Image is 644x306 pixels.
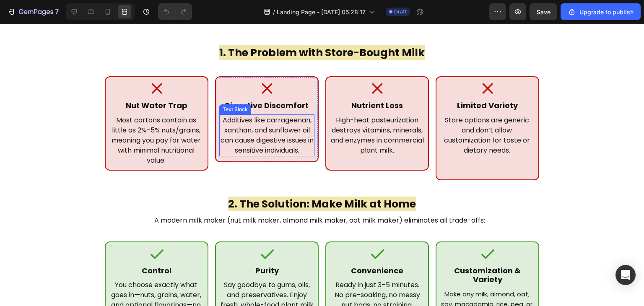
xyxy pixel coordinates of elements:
h2: Customization & Variety [440,242,535,262]
div: Open Intercom Messenger [615,265,636,285]
h2: Purity [219,242,314,253]
button: Save [530,3,557,20]
p: 7 [55,7,59,17]
p: Make any milk, almond, oat, soy, macadamia, rice, pea, or coconut—customized for taste and nutrit... [441,266,533,306]
span: / [273,8,275,16]
p: Most cartons contain as little as 2%–5% nuts/grains, meaning you pay for water with minimal nutri... [110,92,203,142]
div: Text Block [221,82,249,90]
div: Undo/Redo [158,3,192,20]
p: Say goodbye to gums, oils, and preservatives. Enjoy fresh, whole-food plant milk every time. [220,257,314,297]
span: 1. The Problem with Store-Bought Milk [219,22,425,36]
button: Upgrade to publish [561,3,641,20]
p: Ready in just 3–5 minutes. No pre-soaking, no messy nut bags, no straining. [330,257,424,287]
span: Save [537,8,551,16]
h2: Nutrient Loss [330,77,425,88]
h2: Limited Variety [440,77,535,88]
p: Additives like carrageenan, xanthan, and sunflower oil can cause digestive issues in sensitive in... [220,92,314,132]
p: A modern milk maker (nut milk maker, almond milk maker, oat milk maker) eliminates all trade-offs: [99,192,540,202]
h2: Nut Water Trap [109,77,204,88]
span: Draft [394,8,407,16]
span: Landing Page - [DATE] 05:28:17 [277,8,366,16]
button: 7 [3,3,62,20]
h2: Convenience [330,242,425,253]
h2: Digestive Discomfort [219,77,314,88]
p: Store options are generic and don’t allow customization for taste or dietary needs. [441,92,533,132]
h2: Control [109,242,204,253]
span: 2. The Solution: Make Milk at Home [228,173,416,188]
p: You choose exactly what goes in—nuts, grains, water, and optional flavorings—no hidden additives. [110,257,203,297]
p: High-heat pasteurization destroys vitamins, minerals, and enzymes in commercial plant milk. [330,92,424,132]
div: Upgrade to publish [568,8,634,16]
